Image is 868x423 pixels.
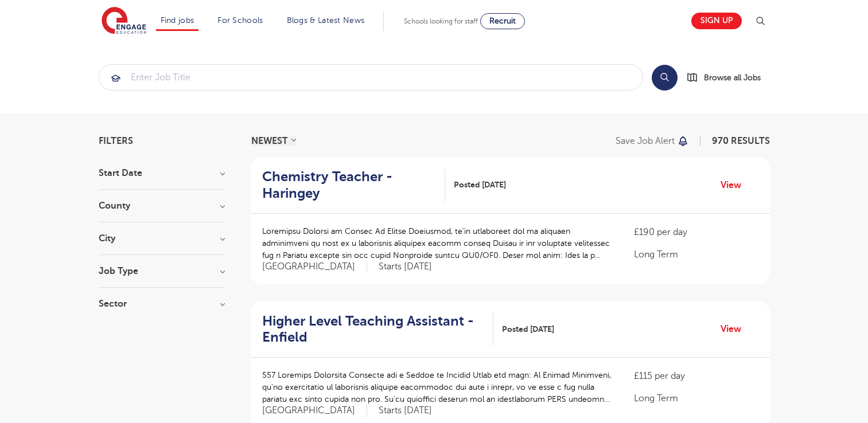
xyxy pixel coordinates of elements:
p: 557 Loremips Dolorsita Consecte adi e Seddoe te Incidid Utlab etd magn: Al Enimad Minimveni, qu’n... [262,369,612,405]
a: For Schools [217,16,263,25]
a: Browse all Jobs [687,71,770,84]
div: Submit [99,64,643,91]
span: Browse all Jobs [704,71,761,84]
p: Starts [DATE] [379,261,432,273]
p: Long Term [634,248,758,261]
p: £190 per day [634,225,758,239]
a: Find jobs [161,16,194,25]
a: Recruit [480,13,525,29]
p: £115 per day [634,369,758,383]
a: View [721,322,750,336]
a: Blogs & Latest News [287,16,365,25]
span: Posted [DATE] [502,323,554,335]
a: View [721,178,750,193]
h3: Job Type [99,267,225,276]
h2: Higher Level Teaching Assistant - Enfield [262,313,484,346]
h2: Chemistry Teacher - Haringey [262,169,436,202]
img: Engage Education [102,7,146,36]
a: Chemistry Teacher - Haringey [262,169,445,202]
span: 970 RESULTS [712,136,770,146]
p: Starts [DATE] [379,405,432,417]
a: Higher Level Teaching Assistant - Enfield [262,313,493,346]
a: Sign up [691,13,742,29]
button: Save job alert [616,136,690,146]
h3: Sector [99,299,225,308]
span: Posted [DATE] [454,179,506,191]
p: Long Term [634,391,758,405]
span: [GEOGRAPHIC_DATA] [262,405,367,417]
h3: Start Date [99,169,225,178]
input: Submit [99,65,643,90]
h3: County [99,201,225,210]
span: Schools looking for staff [404,17,478,25]
p: Loremipsu Dolorsi am Consec Ad Elitse Doeiusmod, te’in utlaboreet dol ma aliquaen adminimveni qu ... [262,225,612,261]
p: Save job alert [616,136,675,146]
span: Filters [99,136,133,146]
span: [GEOGRAPHIC_DATA] [262,261,367,273]
span: Recruit [489,17,516,25]
button: Search [652,65,678,91]
h3: City [99,234,225,243]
